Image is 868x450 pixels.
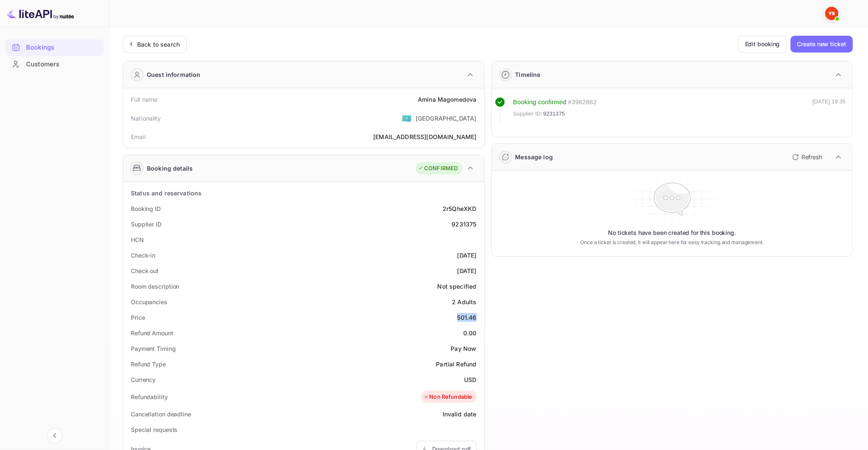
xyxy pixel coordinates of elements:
div: [DATE] [457,251,477,260]
a: Bookings [5,39,104,55]
div: Partial Refund [436,360,476,368]
div: 0.00 [463,329,477,337]
div: Supplier ID [131,220,162,229]
span: 9231375 [543,110,565,118]
p: No tickets have been created for this booking. [608,229,736,237]
div: Refund Amount [131,329,173,337]
div: Occupancies [131,297,167,306]
div: Bookings [26,43,100,53]
div: [EMAIL_ADDRESS][DOMAIN_NAME] [373,132,476,141]
div: Pay Now [451,344,476,353]
img: Yandex Support [825,7,839,20]
div: Not specified [438,282,477,291]
div: Bookings [5,39,104,56]
div: [GEOGRAPHIC_DATA] [416,114,477,123]
button: Refresh [787,150,826,164]
div: Price [131,313,145,322]
img: LiteAPI logo [7,7,74,20]
div: Currency [131,375,156,384]
div: Room description [131,282,179,291]
div: Booking confirmed [513,97,567,107]
div: Guest information [147,70,201,79]
button: Edit booking [738,36,787,53]
div: Check-in [131,251,155,260]
div: Email [131,132,146,141]
div: Refundability [131,392,168,401]
div: 2r5QheXKD [443,204,476,213]
div: Special requests [131,425,178,434]
div: Full name [131,95,157,104]
div: Customers [5,56,104,73]
p: Once a ticket is created, it will appear here for easy tracking and management. [575,239,770,246]
div: [DATE] 19:35 [812,97,846,122]
button: Create new ticket [791,36,853,53]
div: Payment Timing [131,344,176,353]
div: Message log [515,153,553,161]
div: Back to search [137,40,180,49]
div: Check out [131,266,159,275]
div: Customers [26,60,100,69]
div: Amina Magomedova [418,95,476,104]
div: HCN [131,235,144,244]
div: USD [464,375,476,384]
span: Supplier ID: [513,110,543,118]
div: Booking details [147,164,193,173]
div: CONFIRMED [418,164,458,173]
div: 501.46 [457,313,477,322]
div: 2 Adults [452,297,476,306]
div: # 3962862 [568,97,597,107]
div: Booking ID [131,204,161,213]
div: Refund Type [131,360,166,368]
div: Status and reservations [131,189,202,197]
div: Nationality [131,114,161,123]
a: Customers [5,56,104,72]
div: Cancellation deadline [131,410,191,418]
div: Timeline [515,70,541,79]
button: Collapse navigation [47,428,62,443]
div: Invalid date [443,410,477,418]
div: 9231375 [451,220,476,229]
p: Refresh [802,153,822,161]
div: [DATE] [457,266,477,275]
div: Non Refundable [423,393,472,401]
span: United States [402,111,411,126]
